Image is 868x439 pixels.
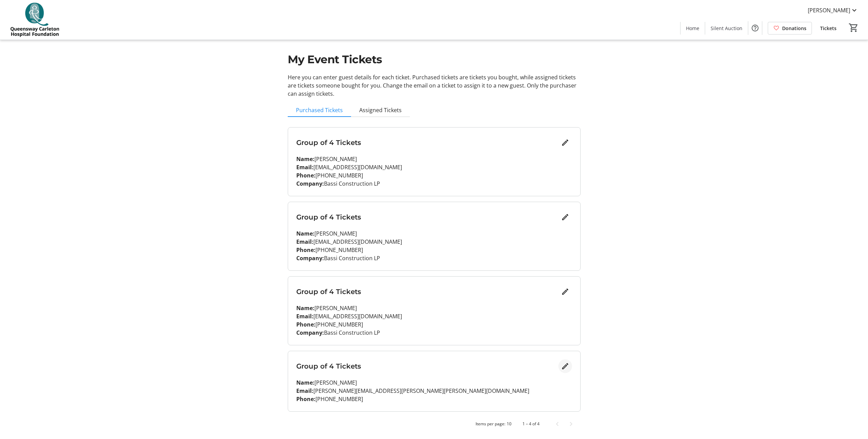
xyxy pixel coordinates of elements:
p: [EMAIL_ADDRESS][DOMAIN_NAME] [296,312,572,320]
strong: Email: [296,312,313,320]
p: [PHONE_NUMBER] [296,171,572,179]
mat-paginator: Select page [288,417,581,431]
span: Home [686,25,699,32]
p: [PERSON_NAME] [296,229,572,238]
span: Donations [782,25,806,32]
div: Items per page: [476,421,505,427]
strong: Name: [296,304,314,312]
a: Silent Auction [705,22,748,35]
button: Cart [847,22,860,34]
strong: Company: [296,254,324,262]
p: [PHONE_NUMBER] [296,246,572,254]
div: 1 – 4 of 4 [522,421,540,427]
strong: Email: [296,387,313,395]
span: [PERSON_NAME] [808,6,850,14]
span: Assigned Tickets [359,107,402,113]
p: [PERSON_NAME] [296,378,572,387]
p: [PHONE_NUMBER] [296,395,572,403]
a: Tickets [815,22,842,35]
p: [EMAIL_ADDRESS][DOMAIN_NAME] [296,163,572,171]
p: [PHONE_NUMBER] [296,320,572,329]
button: Edit [558,210,572,224]
span: Tickets [820,25,837,32]
button: Edit [558,285,572,298]
h3: Group of 4 Tickets [296,287,558,297]
p: [EMAIL_ADDRESS][DOMAIN_NAME] [296,238,572,246]
button: Help [748,21,762,35]
button: Next page [564,417,578,431]
p: [PERSON_NAME] [296,155,572,163]
h3: Group of 4 Tickets [296,137,558,148]
button: Edit [558,136,572,149]
strong: Email: [296,238,313,245]
button: Edit [558,359,572,373]
strong: Phone: [296,246,315,254]
strong: Email: [296,163,313,171]
a: Home [681,22,705,35]
strong: Name: [296,155,314,163]
img: QCH Foundation's Logo [4,3,65,37]
p: Here you can enter guest details for each ticket. Purchased tickets are tickets you bought, while... [288,73,581,98]
strong: Phone: [296,321,315,328]
button: [PERSON_NAME] [802,5,864,16]
strong: Name: [296,230,314,237]
p: [PERSON_NAME] [296,304,572,312]
span: Purchased Tickets [296,107,343,113]
p: [PERSON_NAME][EMAIL_ADDRESS][PERSON_NAME][PERSON_NAME][DOMAIN_NAME] [296,387,572,395]
strong: Company: [296,180,324,187]
strong: Company: [296,329,324,336]
h3: Group of 4 Tickets [296,361,558,371]
strong: Phone: [296,172,315,179]
span: Silent Auction [711,25,742,32]
button: Previous page [550,417,564,431]
strong: Name: [296,379,314,386]
a: Donations [768,22,812,35]
div: 10 [507,421,511,427]
strong: Phone: [296,395,315,403]
h1: My Event Tickets [288,51,581,68]
p: Bassi Construction LP [296,329,572,337]
p: Bassi Construction LP [296,254,572,262]
h3: Group of 4 Tickets [296,212,558,222]
p: Bassi Construction LP [296,179,572,188]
